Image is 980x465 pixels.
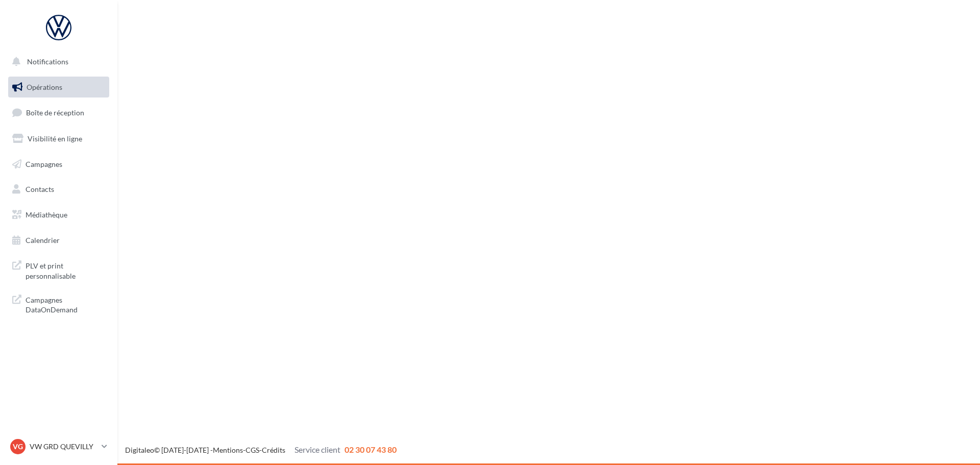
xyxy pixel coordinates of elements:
a: Campagnes [6,154,111,175]
span: Calendrier [26,236,60,244]
span: Boîte de réception [26,108,84,117]
a: Mentions [213,446,243,454]
a: Digitaleo [125,446,154,454]
a: Calendrier [6,230,111,251]
span: © [DATE]-[DATE] - - - [125,446,397,454]
a: Médiathèque [6,204,111,226]
a: CGS [246,446,259,454]
a: Campagnes DataOnDemand [6,289,111,319]
span: Contacts [26,185,54,193]
span: Campagnes [26,159,62,168]
span: Médiathèque [26,210,67,219]
span: Notifications [27,57,68,66]
a: Boîte de réception [6,102,111,124]
a: Visibilité en ligne [6,128,111,150]
a: Crédits [262,446,285,454]
span: Opérations [27,83,62,91]
a: PLV et print personnalisable [6,255,111,285]
span: Visibilité en ligne [28,134,82,143]
span: 02 30 07 43 80 [345,445,397,454]
p: VW GRD QUEVILLY [30,442,97,452]
a: VG VW GRD QUEVILLY [8,437,109,456]
a: Contacts [6,179,111,200]
a: Opérations [6,77,111,98]
span: PLV et print personnalisable [26,259,105,281]
button: Notifications [6,51,107,72]
span: Service client [295,445,340,454]
span: VG [13,442,23,452]
span: Campagnes DataOnDemand [26,293,105,315]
